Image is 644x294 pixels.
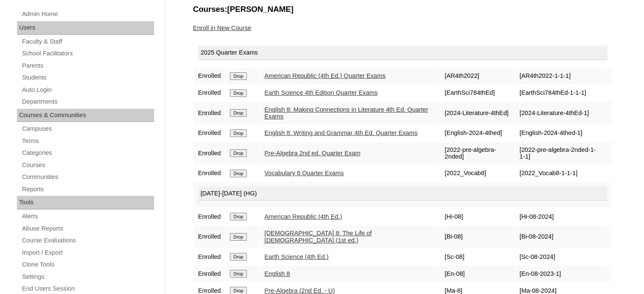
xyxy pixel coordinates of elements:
a: Categories [21,148,154,158]
td: [EarthSci784thEd-1-1-1] [515,85,602,101]
td: [En-08] [440,266,514,282]
a: End Users Session [21,283,154,294]
td: [Sc-08] [440,249,514,265]
td: Enrolled [194,102,225,124]
a: Enroll in New Course [193,25,252,31]
td: [2022-pre-algebra-2nded] [440,142,514,165]
a: Auto Login [21,85,154,95]
a: Pre-Algebra (2nd Ed. - U) [265,287,335,294]
input: Drop [230,129,246,137]
a: [DEMOGRAPHIC_DATA] 8: The Life of [DEMOGRAPHIC_DATA] (1st ed.) [265,230,372,244]
input: Drop [230,89,246,97]
a: Clone Tools [21,259,154,270]
a: Admin Home [21,9,154,19]
div: 2025 Quarter Exams [198,46,607,60]
a: Campuses [21,124,154,134]
div: Courses & Communities [17,109,154,122]
td: Enrolled [194,266,225,282]
td: [2024-Literature-4thEd-1] [515,102,602,124]
a: Earth Science (4th Ed.) [265,253,329,260]
a: American Republic (4th Ed.) Quarter Exams [265,72,386,79]
td: [En-08-2023-1] [515,266,602,282]
td: [AR4th2022] [440,68,514,84]
input: Drop [230,149,246,157]
td: Enrolled [194,142,225,165]
td: Enrolled [194,85,225,101]
a: English 8 [265,270,290,277]
input: Drop [230,270,246,278]
td: [2022_Vocab8-1-1-1] [515,165,602,181]
td: Enrolled [194,225,225,248]
td: [2022-pre-algebra-2nded-1-1-1] [515,142,602,165]
div: Users [17,21,154,35]
a: Communities [21,172,154,182]
a: Faculty & Staff [21,36,154,47]
div: Tools [17,196,154,209]
a: Abuse Reports [21,223,154,234]
a: Terms [21,136,154,146]
td: [Sc-08-2024] [515,249,602,265]
h3: Courses:[PERSON_NAME] [193,4,612,15]
a: Vocabulary 8 Quarter Exams [265,170,344,176]
td: Enrolled [194,249,225,265]
input: Drop [230,213,246,220]
td: Enrolled [194,68,225,84]
input: Drop [230,253,246,261]
a: School Facilitators [21,48,154,59]
a: Departments [21,96,154,107]
a: Settings [21,272,154,282]
a: Reports [21,184,154,195]
td: Enrolled [194,209,225,225]
a: Pre-Algebra 2nd ed. Quarter Exam [265,150,360,157]
td: [AR4th2022-1-1-1] [515,68,602,84]
a: American Republic (4th Ed.) [265,213,342,220]
td: [Hi-08] [440,209,514,225]
input: Drop [230,72,246,80]
td: [English-2024-4thed] [440,125,514,141]
a: Courses [21,160,154,170]
a: Course Evaluations [21,235,154,246]
td: [English-2024-4thed-1] [515,125,602,141]
input: Drop [230,109,246,117]
a: Students [21,72,154,83]
td: [2022_Vocab8] [440,165,514,181]
td: [2024-Literature-4thEd] [440,102,514,124]
td: [Bi-08] [440,225,514,248]
td: [Bi-08-2024] [515,225,602,248]
input: Drop [230,233,246,241]
a: English 8: Making Connections in Literature 4th Ed. Quarter Exams [265,106,428,120]
td: [Hi-08-2024] [515,209,602,225]
a: Alerts [21,211,154,222]
a: English 8: Writing and Grammar 4th Ed. Quarter Exams [265,129,417,136]
div: [DATE]-[DATE] (HG) [198,187,607,201]
a: Import / Export [21,247,154,258]
td: [EarthSci784thEd] [440,85,514,101]
input: Drop [230,170,246,177]
a: Earth Science 4th Edition Quarter Exams [265,89,378,96]
td: Enrolled [194,165,225,181]
a: Parents [21,60,154,71]
td: Enrolled [194,125,225,141]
